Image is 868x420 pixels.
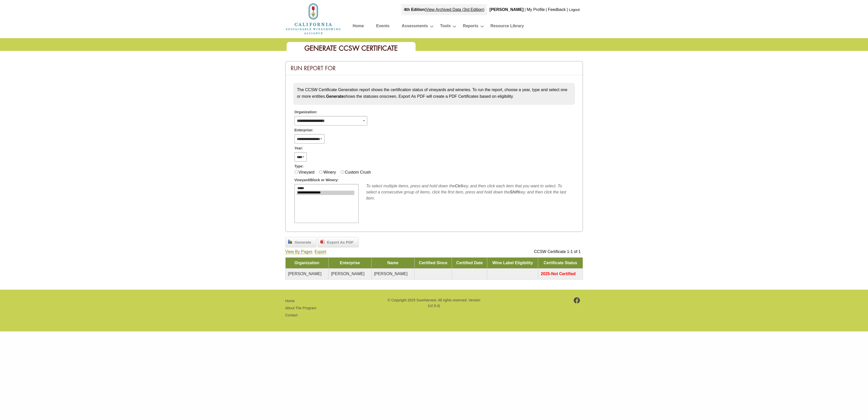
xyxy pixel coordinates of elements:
td: Enterprise [328,257,371,268]
span: Organization: [295,109,317,115]
span: Vineyard/Block or Winery: [295,177,339,183]
a: Assessments [402,22,428,31]
strong: 4th Edition [404,7,425,12]
a: Feedback [548,7,566,12]
div: | [524,4,526,15]
span: Export As PDF [325,240,356,245]
a: My Profile [527,7,545,12]
img: chart_bar.png [288,240,292,244]
b: [PERSON_NAME] [490,7,524,12]
div: To select multiple items, press and hold down the key, and then click each item that you want to ... [366,183,574,201]
span: Year: [295,146,303,151]
a: About The Program [285,306,316,310]
p: The CCSW Certificate Generation report shows the certification status of vineyards and wineries. ... [297,87,571,100]
a: Generate [285,237,317,248]
b: Shift [510,190,519,194]
p: © Copyright 2025 SureHarvest. All rights reserved. Version (v2.9.4) [387,297,481,309]
span: 2025-Not Certified [541,272,576,276]
a: View By Pages [285,249,313,254]
a: Contact [285,313,298,317]
a: Tools [440,22,451,31]
span: [PERSON_NAME] [374,272,408,276]
a: Export [315,249,326,254]
a: Logout [569,8,580,12]
a: Home [353,22,364,31]
span: Generate CCSW Certificate [304,44,398,53]
span: Enterprise: [295,128,313,133]
a: View Archived Data (3rd Edition) [426,7,484,12]
span: CCSW Certificate 1-1 of 1 [534,249,581,254]
img: footer-facebook.png [574,297,580,303]
b: Ctrl [455,184,462,188]
td: Organization [285,257,328,268]
img: logo_cswa2x.png [285,3,341,35]
span: [PERSON_NAME] [288,272,322,276]
span: Type: [295,164,304,169]
label: Winery [323,170,336,174]
td: Certificate Status [538,257,583,268]
a: Resource Library [491,22,524,31]
td: Wine Label Eligibility [487,257,538,268]
label: Custom Crush [345,170,371,174]
a: Events [376,22,389,31]
a: Reports [463,22,478,31]
a: Home [285,16,341,21]
img: doc_pdf.png [320,240,325,244]
div: | [545,4,547,15]
a: Export As PDF [318,237,359,248]
label: Vineyard [299,170,315,174]
span: Generate [292,240,314,245]
div: | [401,4,487,15]
div: | [566,4,568,15]
div: Run Report For [286,61,583,75]
td: Certified Since [414,257,452,268]
td: Name [371,257,414,268]
a: Home [285,299,295,303]
td: Certified Date [452,257,487,268]
span: [PERSON_NAME] [331,272,365,276]
strong: Generate [326,94,344,99]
